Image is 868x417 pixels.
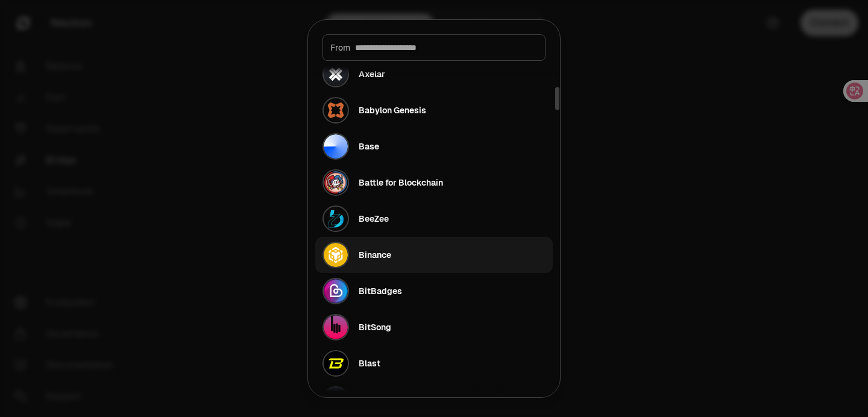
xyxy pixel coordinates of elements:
[359,357,380,369] div: Blast
[324,207,348,231] img: BeeZee Logo
[315,273,553,309] button: BitBadges LogoBitBadges
[315,56,553,92] button: Axelar LogoAxelar
[330,42,350,54] span: From
[315,201,553,237] button: BeeZee LogoBeeZee
[359,249,391,261] div: Binance
[315,92,553,128] button: Babylon Genesis LogoBabylon Genesis
[359,104,426,116] div: Babylon Genesis
[315,237,553,273] button: Binance LogoBinance
[359,393,376,406] div: C4E
[324,171,348,195] img: Battle for Blockchain Logo
[315,345,553,381] button: Blast LogoBlast
[315,128,553,165] button: Base LogoBase
[359,68,385,80] div: Axelar
[359,140,379,152] div: Base
[324,134,348,158] img: Base Logo
[359,213,389,225] div: BeeZee
[324,98,348,122] img: Babylon Genesis Logo
[324,315,348,339] img: BitSong Logo
[324,62,348,86] img: Axelar Logo
[359,177,443,189] div: Battle for Blockchain
[324,351,348,375] img: Blast Logo
[324,243,348,267] img: Binance Logo
[315,309,553,345] button: BitSong LogoBitSong
[324,279,348,303] img: BitBadges Logo
[359,321,391,333] div: BitSong
[359,285,402,297] div: BitBadges
[324,387,348,412] img: C4E Logo
[315,165,553,201] button: Battle for Blockchain LogoBattle for Blockchain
